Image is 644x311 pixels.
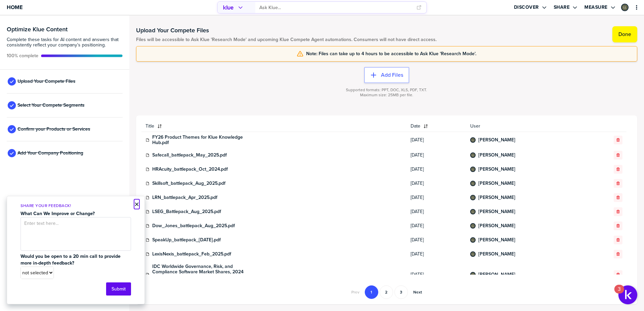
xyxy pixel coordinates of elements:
a: FY26 Product Themes for Klue Knowledge Hub.pdf [152,135,253,145]
label: Discover [514,4,539,10]
a: LexisNexis_battlepack_Feb_2025.pdf [152,251,231,257]
span: [DATE] [411,137,462,143]
img: 57d6dcb9b6d4b3943da97fe41573ba18-sml.png [622,4,628,10]
span: Title [146,124,154,129]
span: Home [7,4,23,10]
button: Submit [106,282,131,296]
span: [DATE] [411,272,462,277]
label: Add Files [381,72,403,78]
strong: What Can We Improve or Change? [21,210,95,217]
img: 57d6dcb9b6d4b3943da97fe41573ba18-sml.png [471,238,475,242]
div: Lindsay Lawler [470,167,476,172]
span: [DATE] [411,209,462,214]
span: Files will be accessible to Ask Klue 'Research Mode' and upcoming Klue Compete Agent automations.... [136,37,437,42]
div: Lindsay Lawler [470,152,476,158]
a: [PERSON_NAME] [478,272,515,277]
label: Done [618,31,631,38]
a: [PERSON_NAME] [478,237,515,243]
a: SpeakUp_battlepack_[DATE].pdf [152,237,221,243]
span: Confirm your Products or Services [18,127,90,132]
img: 57d6dcb9b6d4b3943da97fe41573ba18-sml.png [471,273,475,277]
a: [PERSON_NAME] [478,152,515,158]
a: [PERSON_NAME] [478,209,515,214]
a: [PERSON_NAME] [478,195,515,200]
a: [PERSON_NAME] [478,251,515,257]
img: 57d6dcb9b6d4b3943da97fe41573ba18-sml.png [471,224,475,228]
img: 57d6dcb9b6d4b3943da97fe41573ba18-sml.png [471,167,475,171]
button: Go to page 2 [380,285,393,299]
span: Note: Files can take up to 4 hours to be accessible to Ask Klue 'Research Mode'. [306,51,476,57]
a: [PERSON_NAME] [478,181,515,186]
label: Share [554,4,570,10]
span: Upload Your Compete Files [18,79,75,84]
span: [DATE] [411,251,462,257]
a: IDC Worldwide Governance, Risk, and Compliance Software Market Shares, 2024 Diligent Retains Top ... [152,264,253,285]
label: Measure [584,4,608,10]
span: [DATE] [411,152,462,158]
span: [DATE] [411,223,462,229]
img: 57d6dcb9b6d4b3943da97fe41573ba18-sml.png [471,138,475,142]
span: Maximum size: 25MB per file. [360,93,413,98]
button: Go to page 3 [394,285,408,299]
img: 57d6dcb9b6d4b3943da97fe41573ba18-sml.png [471,196,475,200]
span: [DATE] [411,195,462,200]
span: Select Your Compete Segments [18,103,85,108]
div: Lindsay Lawler [470,251,476,257]
a: [PERSON_NAME] [478,223,515,229]
span: Date [411,124,420,129]
a: [PERSON_NAME] [478,167,515,172]
img: 57d6dcb9b6d4b3943da97fe41573ba18-sml.png [471,252,475,256]
h3: Optimize Klue Content [7,26,123,32]
p: Share Your Feedback! [21,203,131,209]
nav: Pagination Navigation [347,285,427,299]
div: Lindsay Lawler [470,209,476,214]
span: Add Your Company Positioning [18,150,83,156]
div: Lindsay Lawler [621,4,629,11]
span: Complete these tasks for AI content and answers that consistently reflect your company’s position... [7,37,123,48]
a: LSEG_Battlepack_Aug_2025.pdf [152,209,221,214]
a: Edit Profile [620,3,629,12]
button: Close [134,200,139,208]
div: Lindsay Lawler [470,223,476,229]
div: Lindsay Lawler [470,137,476,143]
a: [PERSON_NAME] [478,137,515,143]
span: [DATE] [411,237,462,243]
a: Dow_Jones_battlepack_Aug_2025.pdf [152,223,235,229]
a: LRN_battlepack_Apr_2025.pdf [152,195,217,200]
img: 57d6dcb9b6d4b3943da97fe41573ba18-sml.png [471,181,475,185]
span: [DATE] [411,181,462,186]
strong: Would you be open to a 20 min call to provide more in-depth feedback? [21,253,122,267]
span: Active [7,53,38,59]
div: Lindsay Lawler [470,181,476,186]
div: 3 [618,289,621,298]
span: Supported formats: PPT, DOC, XLS, PDF, TXT. [346,88,427,93]
span: [DATE] [411,167,462,172]
button: Go to next page [409,285,426,299]
a: Safecall_battlepack_May_2025.pdf [152,152,227,158]
div: Lindsay Lawler [470,195,476,200]
span: User [470,124,584,129]
img: 57d6dcb9b6d4b3943da97fe41573ba18-sml.png [471,210,475,214]
a: Skillsoft_battlepack_Aug_2025.pdf [152,181,225,186]
div: Lindsay Lawler [470,237,476,243]
input: Ask Klue... [259,2,412,13]
img: 57d6dcb9b6d4b3943da97fe41573ba18-sml.png [471,153,475,157]
div: Lindsay Lawler [470,272,476,277]
button: Go to previous page [347,285,363,299]
a: HRAcuity_battlepack_Oct_2024.pdf [152,167,228,172]
h1: Upload Your Compete Files [136,26,437,34]
button: Open Resource Center, 3 new notifications [618,285,637,304]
